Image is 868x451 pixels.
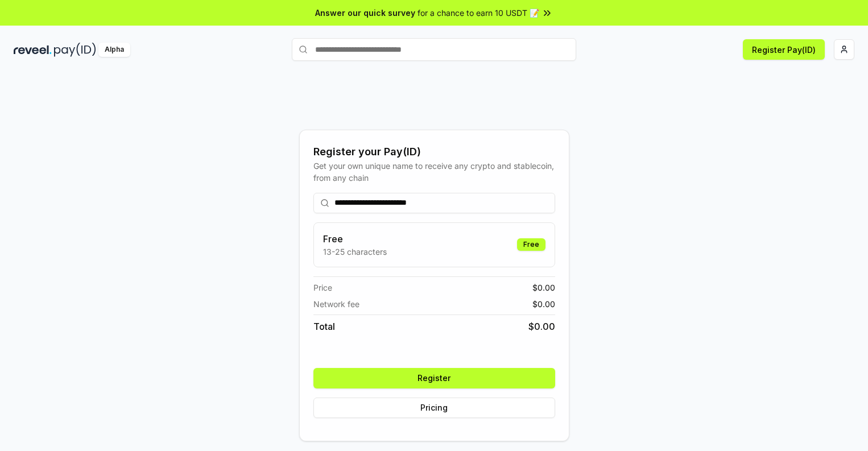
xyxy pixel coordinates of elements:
[313,160,555,184] div: Get your own unique name to receive any crypto and stablecoin, from any chain
[743,39,825,60] button: Register Pay(ID)
[532,298,555,310] span: $ 0.00
[98,43,130,57] div: Alpha
[517,238,545,251] div: Free
[313,398,555,418] button: Pricing
[532,282,555,293] span: $ 0.00
[315,7,415,19] span: Answer our quick survey
[14,43,52,57] img: reveel_dark
[54,43,96,57] img: pay_id
[313,298,359,310] span: Network fee
[323,246,387,258] p: 13-25 characters
[313,282,332,293] span: Price
[313,320,335,333] span: Total
[313,368,555,388] button: Register
[418,7,539,19] span: for a chance to earn 10 USDT 📝
[323,232,387,246] h3: Free
[528,320,555,333] span: $ 0.00
[313,144,555,160] div: Register your Pay(ID)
